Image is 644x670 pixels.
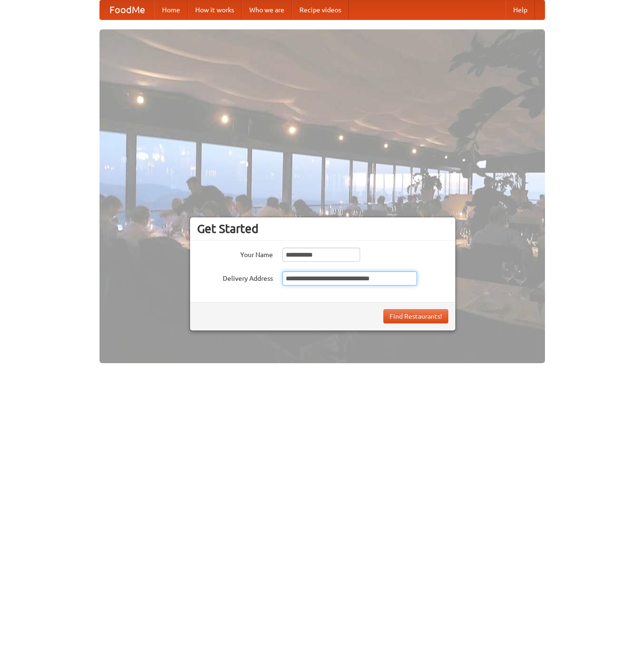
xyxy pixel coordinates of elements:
label: Delivery Address [197,271,273,283]
a: Recipe videos [292,0,349,19]
a: Help [506,0,535,19]
a: Home [154,0,188,19]
a: Who we are [242,0,292,19]
h3: Get Started [197,222,448,236]
button: Find Restaurants! [383,309,448,323]
a: FoodMe [100,0,154,19]
a: How it works [188,0,242,19]
label: Your Name [197,248,273,259]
